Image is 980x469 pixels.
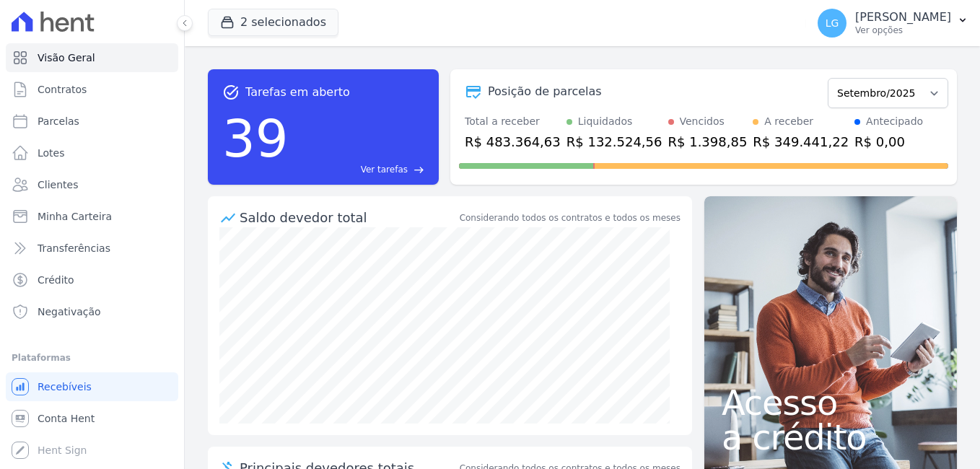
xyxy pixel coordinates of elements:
[38,304,101,319] span: Negativação
[38,411,95,426] span: Conta Hent
[6,297,178,326] a: Negativação
[460,211,681,224] div: Considerando todos os contratos e todos os meses
[722,385,940,420] span: Acesso
[222,84,240,101] span: task_alt
[855,10,951,25] p: [PERSON_NAME]
[764,114,813,129] div: A receber
[361,163,408,176] span: Ver tarefas
[38,114,79,128] span: Parcelas
[826,18,839,28] span: LG
[465,132,561,152] div: R$ 483.364,63
[38,146,65,160] span: Lotes
[414,165,424,175] span: east
[6,234,178,263] a: Transferências
[294,163,424,176] a: Ver tarefas east
[38,51,95,65] span: Visão Geral
[6,43,178,72] a: Visão Geral
[488,83,602,100] div: Posição de parcelas
[208,9,338,36] button: 2 selecionados
[245,84,350,101] span: Tarefas em aberto
[753,132,849,152] div: R$ 349.441,22
[722,420,940,455] span: a crédito
[222,101,289,176] div: 39
[38,82,87,97] span: Contratos
[566,132,662,152] div: R$ 132.524,56
[38,241,110,255] span: Transferências
[38,177,78,192] span: Clientes
[38,209,112,224] span: Minha Carteira
[6,266,178,294] a: Crédito
[578,114,633,129] div: Liquidados
[6,372,178,401] a: Recebíveis
[680,114,725,129] div: Vencidos
[465,114,561,129] div: Total a receber
[855,25,951,36] p: Ver opções
[240,208,457,227] div: Saldo devedor total
[38,273,74,287] span: Crédito
[38,380,92,394] span: Recebíveis
[6,139,178,167] a: Lotes
[806,3,980,43] button: LG [PERSON_NAME] Ver opções
[6,107,178,136] a: Parcelas
[668,132,748,152] div: R$ 1.398,85
[6,170,178,199] a: Clientes
[6,202,178,231] a: Minha Carteira
[6,404,178,433] a: Conta Hent
[12,349,172,367] div: Plataformas
[854,132,923,152] div: R$ 0,00
[866,114,923,129] div: Antecipado
[6,75,178,104] a: Contratos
